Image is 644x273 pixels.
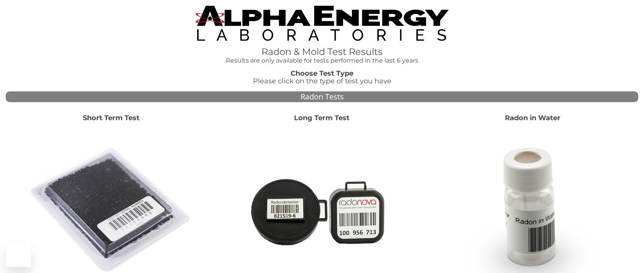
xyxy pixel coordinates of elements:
[294,114,350,122] strong: Long Term Test
[253,77,391,85] span: Please click on the type of test you have
[83,114,140,122] strong: Short Term Test
[195,47,449,57] h1: Radon & Mold Test Results
[195,6,449,41] img: TightCrop.jpg
[6,91,638,103] div: Radon Tests
[505,114,560,122] strong: Radon in Water
[6,242,31,267] iframe: Button to launch messaging window
[291,69,353,78] strong: Choose Test Type
[195,57,449,64] h4: Results are only available for tests performed in the last 6 years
